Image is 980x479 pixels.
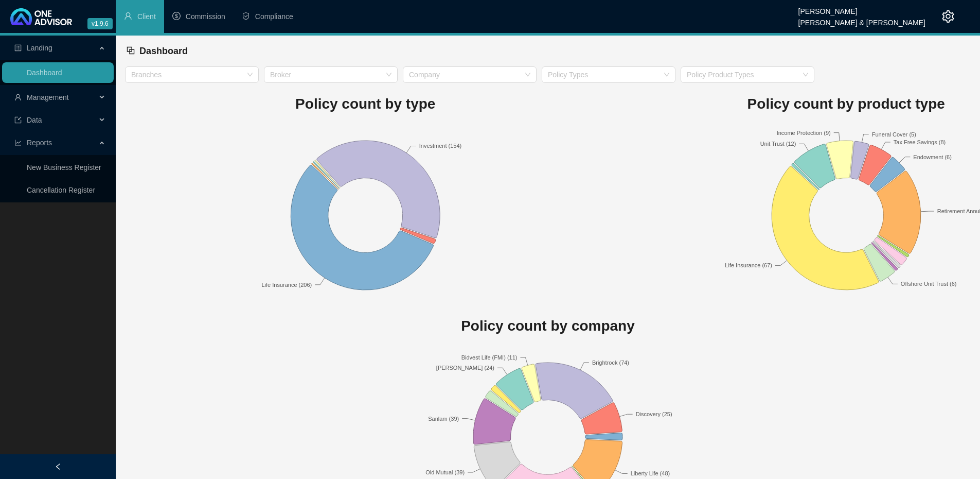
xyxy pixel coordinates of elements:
[27,44,52,52] span: Landing
[631,470,670,476] text: Liberty Life (48)
[636,411,672,417] text: Discovery (25)
[186,12,225,21] span: Commission
[27,139,52,147] span: Reports
[27,93,69,101] span: Management
[592,360,629,366] text: Brightrock (74)
[14,139,22,146] span: line-chart
[87,18,113,29] span: v1.9.6
[124,12,132,20] span: user
[137,12,156,21] span: Client
[913,153,952,160] text: Endowment (6)
[14,116,22,124] span: import
[428,416,459,422] text: Sanlam (39)
[425,469,465,475] text: Old Mutual (39)
[776,129,830,135] text: Income Protection (9)
[172,12,181,20] span: dollar
[55,463,62,470] span: left
[14,94,22,101] span: user
[942,10,954,23] span: setting
[901,281,957,287] text: Offshore Unit Trust (6)
[798,3,925,14] div: [PERSON_NAME]
[871,131,916,137] text: Funeral Cover (5)
[125,315,971,337] h1: Policy count by company
[139,46,188,56] span: Dashboard
[27,186,95,194] a: Cancellation Register
[436,365,494,371] text: [PERSON_NAME] (24)
[27,116,42,124] span: Data
[261,281,312,287] text: Life Insurance (206)
[760,141,796,147] text: Unit Trust (12)
[419,143,462,149] text: Investment (154)
[894,139,946,145] text: Tax Free Savings (8)
[27,69,62,77] a: Dashboard
[255,12,293,21] span: Compliance
[14,44,22,52] span: profile
[725,262,772,268] text: Life Insurance (67)
[798,14,925,25] div: [PERSON_NAME] & [PERSON_NAME]
[461,354,518,361] text: Bidvest Life (FMI) (11)
[125,93,606,115] h1: Policy count by type
[242,12,250,20] span: safety
[10,8,72,25] img: 2df55531c6924b55f21c4cf5d4484680-logo-light.svg
[126,46,135,55] span: block
[27,163,101,172] a: New Business Register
